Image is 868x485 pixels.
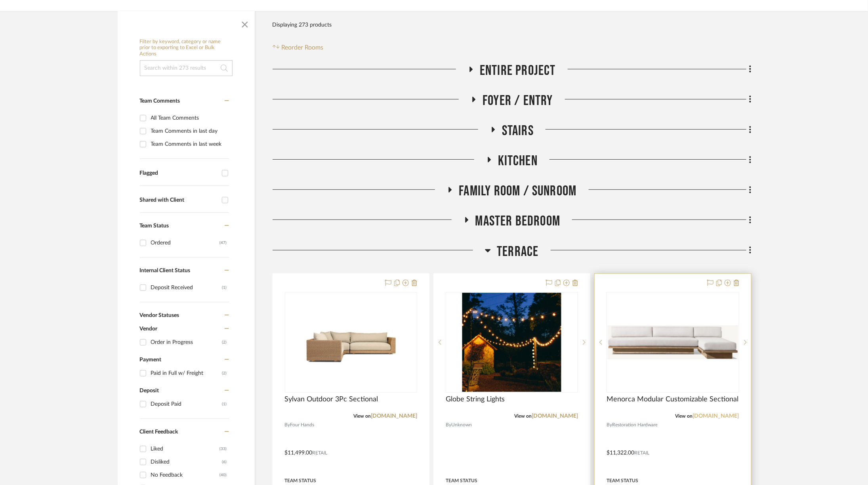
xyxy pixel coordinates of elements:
[514,414,532,418] span: View on
[285,421,290,429] span: By
[371,413,417,419] a: [DOMAIN_NAME]
[612,421,658,429] span: Restoration Hardware
[285,395,378,404] span: Sylvan Outdoor 3Pc Sectional
[140,326,158,332] span: Vendor
[140,313,179,318] span: Vendor Statuses
[151,367,222,380] div: Paid in Full w/ Freight
[222,398,227,411] div: (1)
[140,170,218,177] div: Flagged
[140,388,159,393] span: Deposit
[140,197,218,204] div: Shared with Client
[140,429,178,435] span: Client Feedback
[222,456,227,468] div: (6)
[497,243,538,260] span: Terrace
[151,112,227,124] div: All Team Comments
[607,395,738,404] span: Menorca Modular Customizable Sectional
[693,413,739,419] a: [DOMAIN_NAME]
[290,421,315,429] span: Four Hands
[462,293,561,392] img: Globe String Lights
[480,62,556,79] span: Entire Project
[281,43,323,52] span: Reorder Rooms
[220,469,227,481] div: (40)
[151,138,227,151] div: Team Comments in last week
[446,477,477,484] div: Team Status
[446,395,505,404] span: Globe String Lights
[222,336,227,349] div: (2)
[446,421,451,429] span: By
[140,268,191,273] span: Internal Client Status
[475,213,561,230] span: Master Bedroom
[220,443,227,455] div: (33)
[451,421,472,429] span: Unknown
[502,122,534,139] span: Stairs
[607,325,738,359] img: Menorca Modular Customizable Sectional
[151,398,222,411] div: Deposit Paid
[140,223,169,229] span: Team Status
[607,477,638,484] div: Team Status
[151,456,222,468] div: Disliked
[273,43,324,52] button: Reorder Rooms
[151,237,220,249] div: Ordered
[151,125,227,137] div: Team Comments in last day
[607,292,738,392] div: 0
[675,414,693,418] span: View on
[273,17,332,33] div: Displaying 273 products
[285,477,317,484] div: Team Status
[222,281,227,294] div: (1)
[301,293,401,392] img: Sylvan Outdoor 3Pc Sectional
[459,183,576,200] span: Family Room / Sunroom
[498,153,538,170] span: Kitchen
[222,367,227,380] div: (2)
[140,60,233,76] input: Search within 273 results
[140,98,180,104] span: Team Comments
[220,237,227,249] div: (47)
[140,39,233,57] h6: Filter by keyword, category or name prior to exporting to Excel or Bulk Actions
[151,281,222,294] div: Deposit Received
[483,92,553,109] span: Foyer / Entry
[607,421,612,429] span: By
[532,413,578,419] a: [DOMAIN_NAME]
[151,443,220,455] div: Liked
[151,469,220,481] div: No Feedback
[237,15,253,31] button: Close
[353,414,371,418] span: View on
[151,336,222,349] div: Order in Progress
[446,292,578,392] div: 0
[140,357,162,363] span: Payment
